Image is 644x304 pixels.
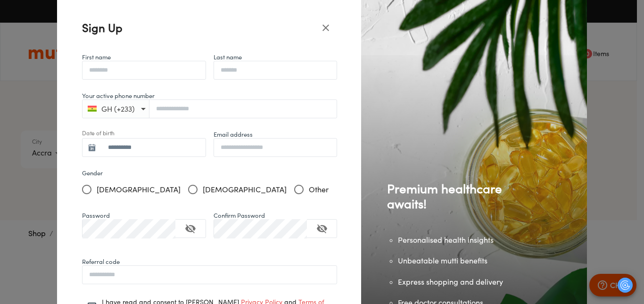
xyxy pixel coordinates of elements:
span: Other [309,184,329,195]
p: Sign Up [82,19,314,36]
button: toggle password visibility [179,217,202,240]
div: gender [82,180,337,199]
label: Date of birth [82,131,115,136]
span: [DEMOGRAPHIC_DATA] [97,184,181,195]
button: change date [83,138,101,157]
label: Email address [214,130,253,139]
label: First name [82,52,111,62]
label: Gender [82,168,337,178]
label: Password [82,211,110,220]
button: close [314,16,337,39]
li: Express shopping and delivery [398,277,519,288]
button: toggle confirm password visibility [311,217,333,240]
label: Referral code [82,257,120,266]
span: [DEMOGRAPHIC_DATA] [203,184,287,195]
label: Confirm Password [214,211,265,220]
label: Your active phone number [82,91,155,100]
p: Premium healthcare awaits! [387,181,519,211]
img: Calender [88,144,96,151]
li: Unbeatable mutti benefits [398,255,519,266]
button: GH (+233) [84,102,146,115]
li: Personalised health insights [398,235,519,246]
label: Last name [214,52,242,62]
